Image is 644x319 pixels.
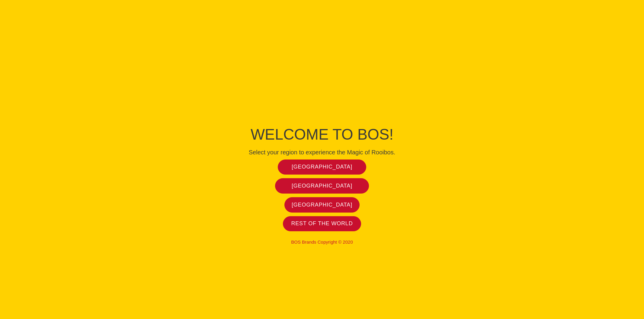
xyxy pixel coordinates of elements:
[186,149,458,156] h4: Select your region to experience the Magic of Rooibos.
[292,201,352,208] span: [GEOGRAPHIC_DATA]
[278,159,366,175] a: [GEOGRAPHIC_DATA]
[292,182,352,189] span: [GEOGRAPHIC_DATA]
[292,163,352,170] span: [GEOGRAPHIC_DATA]
[291,220,353,227] span: Rest of the world
[300,72,345,117] img: Bos Brands
[186,239,458,245] p: BOS Brands Copyright © 2020
[275,178,369,194] a: [GEOGRAPHIC_DATA]
[186,124,458,145] h1: Welcome to BOS!
[283,216,361,232] a: Rest of the world
[284,197,360,213] a: [GEOGRAPHIC_DATA]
